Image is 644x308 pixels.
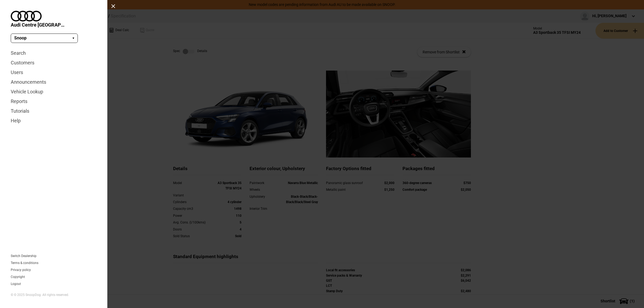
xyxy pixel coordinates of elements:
a: Users [11,68,97,77]
a: Terms & conditions [11,261,38,265]
a: Search [11,48,97,58]
a: Help [11,116,97,126]
span: Audi Centre [GEOGRAPHIC_DATA] [11,21,64,28]
span: Snoop [14,35,27,41]
a: Tutorials [11,106,97,116]
img: audi.png [11,11,42,21]
a: Copyright [11,275,25,278]
a: Reports [11,97,97,106]
a: Privacy policy [11,268,31,272]
a: Customers [11,58,97,68]
a: Vehicle Lookup [11,87,97,97]
a: Announcements [11,77,97,87]
a: Switch Dealership [11,254,36,258]
div: © © 2025 SnoopDog. All rights reserved. [11,293,97,297]
button: Logout [11,282,21,285]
